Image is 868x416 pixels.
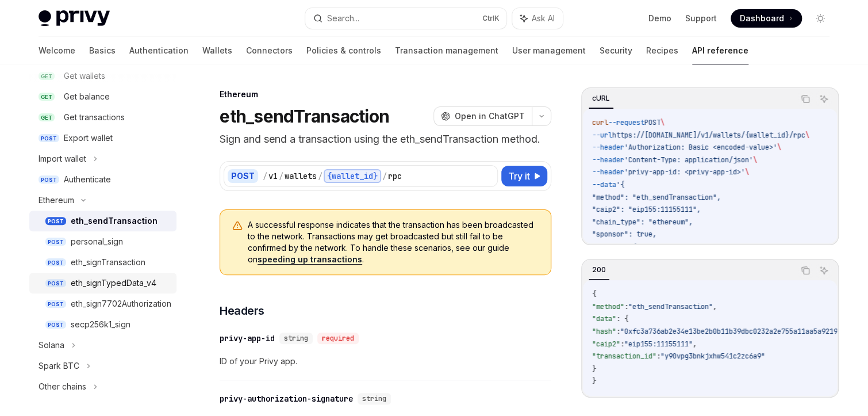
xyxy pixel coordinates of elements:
a: Dashboard [731,9,802,28]
div: Ethereum [39,193,74,207]
button: Search...CtrlK [305,8,506,29]
span: 'privy-app-id: <privy-app-id>' [624,167,745,177]
div: rpc [388,170,402,182]
span: { [592,289,596,299]
svg: Warning [232,220,243,232]
span: curl [592,118,608,127]
a: POSTAuthenticate [29,169,176,190]
span: --header [592,155,624,165]
span: --url [592,131,612,140]
h1: eth_sendTransaction [220,106,389,127]
span: GET [39,93,55,101]
a: Policies & controls [306,37,381,64]
span: POST [45,217,66,226]
span: \ [745,167,749,177]
div: eth_sendTransaction [71,214,158,228]
a: POSTeth_signTransaction [29,252,176,273]
div: eth_signTypedData_v4 [71,276,156,290]
a: Demo [648,13,671,24]
div: Export wallet [64,131,113,145]
span: 'Authorization: Basic <encoded-value>' [624,143,777,152]
img: light logo [39,10,110,26]
button: Open in ChatGPT [433,106,532,126]
span: Try it [508,169,530,183]
div: required [317,333,359,344]
span: : { [616,314,628,323]
span: \ [753,155,757,165]
button: Ask AI [816,91,831,106]
div: privy-app-id [220,333,275,344]
span: POST [45,300,66,308]
button: Ask AI [512,8,563,29]
span: POST [45,279,66,288]
a: POSTeth_signTypedData_v4 [29,273,176,293]
span: --header [592,167,624,177]
span: --data [592,180,616,189]
div: / [279,170,283,182]
div: Get balance [64,90,110,104]
span: "params": { [592,242,636,251]
span: "eth_sendTransaction" [628,302,713,311]
div: / [263,170,267,182]
div: eth_sign7702Authorization [71,297,171,311]
span: '{ [616,180,624,189]
span: Dashboard [740,13,784,24]
a: Wallets [202,37,232,64]
span: , [693,339,697,349]
div: Spark BTC [39,359,79,373]
span: string [362,394,386,403]
span: "transaction_id" [592,352,656,361]
span: : [624,302,628,311]
span: "sponsor": true, [592,230,656,239]
span: "hash" [592,327,616,336]
span: \ [777,143,781,152]
span: POST [39,175,59,184]
a: Basics [89,37,116,64]
div: {wallet_id} [324,169,381,183]
a: speeding up transactions [258,254,362,265]
div: Search... [327,12,359,25]
button: Copy the contents from the code block [798,263,813,278]
span: } [592,364,596,373]
div: Import wallet [39,152,86,166]
a: Recipes [646,37,678,64]
a: Connectors [246,37,293,64]
a: POSTExport wallet [29,128,176,148]
span: : [656,352,660,361]
a: User management [512,37,586,64]
span: Open in ChatGPT [455,110,525,122]
button: Copy the contents from the code block [798,91,813,106]
a: API reference [692,37,748,64]
button: Ask AI [816,263,831,278]
span: "method" [592,302,624,311]
span: Headers [220,303,264,319]
div: personal_sign [71,235,123,249]
p: Sign and send a transaction using the eth_sendTransaction method. [220,131,551,147]
span: GET [39,113,55,122]
a: Transaction management [395,37,498,64]
a: POSTsecp256k1_sign [29,314,176,335]
span: "method": "eth_sendTransaction", [592,193,721,202]
span: "eip155:11155111" [624,339,693,349]
div: cURL [589,91,613,105]
span: "data" [592,314,616,323]
div: wallets [285,170,317,182]
span: A successful response indicates that the transaction has been broadcasted to the network. Transac... [248,219,539,265]
div: / [382,170,387,182]
span: "caip2" [592,339,620,349]
span: POST [644,118,660,127]
a: Security [600,37,632,64]
span: , [713,302,717,311]
span: \ [805,131,809,140]
span: POST [45,320,66,329]
span: 'Content-Type: application/json' [624,155,753,165]
a: Support [685,13,717,24]
span: POST [45,238,66,246]
span: "chain_type": "ethereum", [592,217,693,227]
span: \ [660,118,665,127]
div: / [318,170,322,182]
span: Ask AI [532,13,555,24]
span: "caip2": "eip155:11155111", [592,205,701,214]
span: string [284,334,308,343]
a: GETGet transactions [29,107,176,128]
